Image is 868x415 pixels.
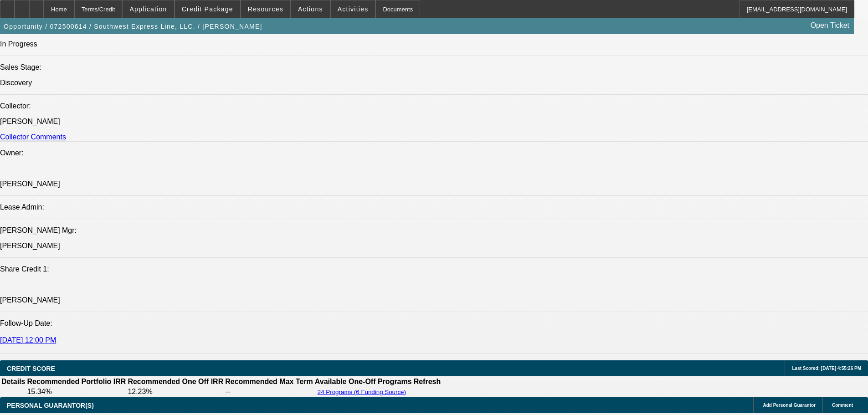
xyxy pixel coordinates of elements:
[331,0,375,18] button: Activities
[123,0,174,18] button: Application
[338,5,369,13] span: Activities
[298,5,323,13] span: Actions
[413,377,442,386] th: Refresh
[4,23,262,30] span: Opportunity / 072500614 / Southwest Express Line, LLC. / [PERSON_NAME]
[241,0,290,18] button: Resources
[807,18,853,33] a: Open Ticket
[315,388,409,396] button: 24 Programs (6 Funding Source)
[7,402,94,409] span: PERSONAL GUARANTOR(S)
[129,5,167,13] span: Application
[792,366,861,371] span: Last Scored: [DATE] 4:55:26 PM
[1,377,26,386] th: Details
[832,403,853,408] span: Comment
[225,377,313,386] th: Recommended Max Term
[314,377,412,386] th: Available One-Off Programs
[291,0,330,18] button: Actions
[248,5,283,13] span: Resources
[7,365,55,372] span: CREDIT SCORE
[127,377,224,386] th: Recommended One Off IRR
[225,387,313,396] td: --
[763,403,816,408] span: Add Personal Guarantor
[127,387,224,396] td: 12.23%
[175,0,240,18] button: Credit Package
[26,377,126,386] th: Recommended Portfolio IRR
[182,5,233,13] span: Credit Package
[26,387,126,396] td: 15.34%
